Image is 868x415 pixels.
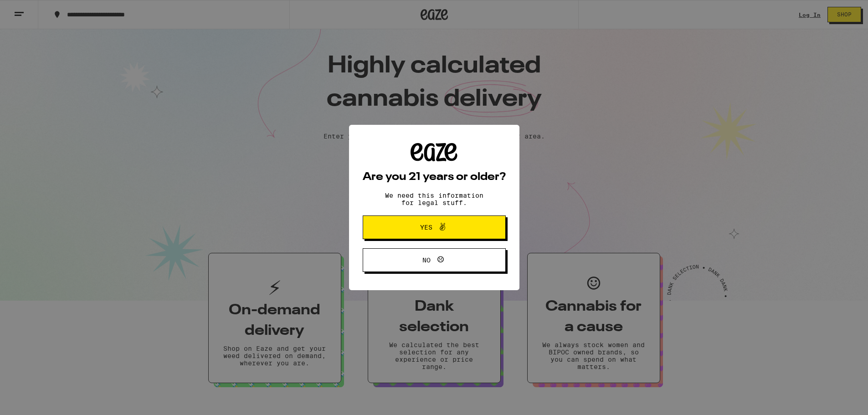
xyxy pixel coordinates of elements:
[363,215,506,239] button: Yes
[363,248,506,272] button: No
[377,192,491,206] p: We need this information for legal stuff.
[420,224,432,231] span: Yes
[422,257,431,263] span: No
[363,172,506,183] h2: Are you 21 years or older?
